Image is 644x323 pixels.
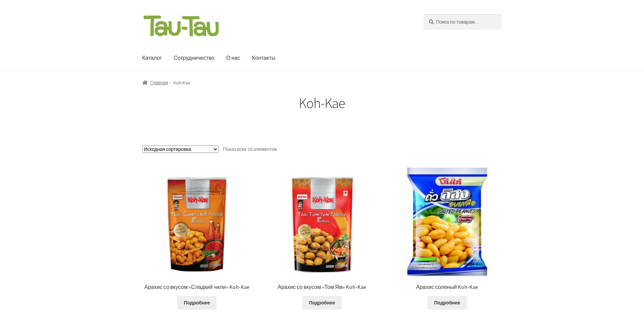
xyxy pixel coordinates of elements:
p: Показ всех 16 элементов [223,144,277,155]
a: Арахис соленый Koh-Kae [392,167,502,291]
h2: Арахис со вкусом «Сладкий чили» Koh-Kae [142,284,252,290]
img: Tau-Tau [142,14,220,37]
a: Каталог [137,45,167,71]
h1: Koh-Kae [142,95,502,112]
a: О нас [221,45,245,71]
a: Контакты [246,45,281,71]
a: Прочитайте больше о “Арахис со вкусом «Том Ям» Koh-Kae” [302,296,342,309]
a: Прочитайте больше о “Арахис со вкусом «Сладкий чили» Koh-Kae” [177,296,217,309]
input: Поиск по товарам… [424,14,502,30]
a: Арахис со вкусом «Сладкий чили» Koh-Kae [142,167,252,291]
a: Прочитайте больше о “Арахис соленый Koh-Kae” [427,296,467,309]
select: Заказ в магазине [142,145,218,153]
h2: Арахис со вкусом «Том Ям» Koh-Kae [267,284,377,290]
a: Главная [142,80,168,86]
nav: Основное меню [142,45,408,71]
a: Арахис со вкусом «Том Ям» Koh-Kae [267,167,377,291]
h2: Арахис соленый Koh-Kae [392,284,502,290]
nav: Koh-Kae [142,79,502,87]
a: Сотрудничество [168,45,220,71]
span: / [168,79,173,87]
